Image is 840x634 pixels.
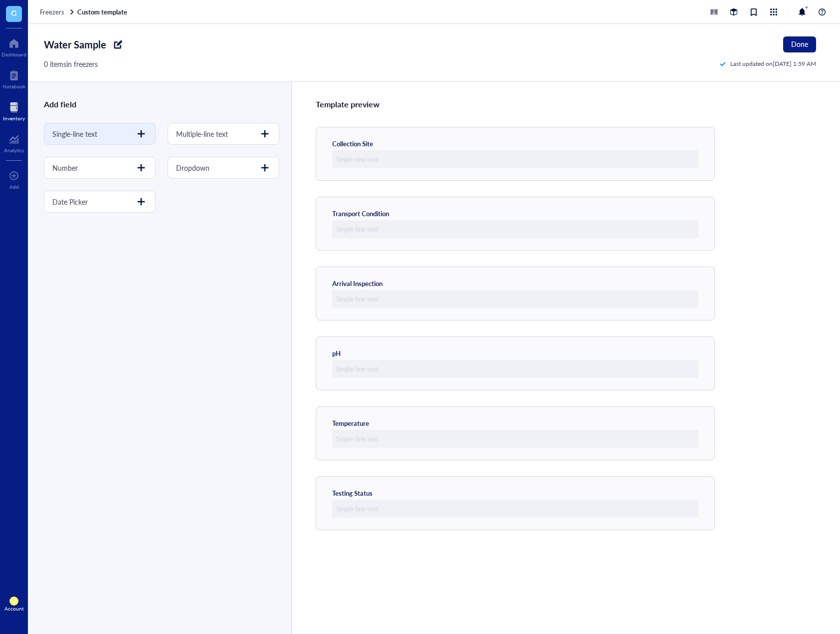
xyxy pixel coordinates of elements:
div: Testing Status [332,489,373,498]
div: pH [332,349,341,358]
a: Notebook [2,67,25,89]
div: Arrival Inspection [332,279,383,288]
div: Dashboard [1,51,26,57]
div: Analytics [4,147,24,153]
div: Water Sample [44,36,106,52]
a: Custom template [77,7,129,16]
span: Freezers [40,7,64,16]
div: Inventory [3,115,25,121]
div: Date Picker [52,196,88,207]
a: Freezers [40,7,75,16]
div: Template preview [316,98,816,111]
div: Temperature [332,419,369,428]
div: Multiple-line text [176,128,228,139]
a: Analytics [4,131,24,153]
div: Single-line text [52,128,97,139]
div: Add field [44,98,279,111]
a: Dashboard [1,35,26,57]
div: Account [4,606,24,612]
div: Notebook [2,83,25,89]
span: Done [791,40,808,48]
div: Add [9,184,19,190]
a: Inventory [3,99,25,121]
div: Number [52,162,78,173]
span: LR [11,599,16,604]
div: Last updated on [DATE] 1:59 AM [719,59,816,68]
div: Collection Site [332,139,373,148]
button: Done [783,36,816,52]
div: 0 items in freezers [44,58,98,69]
span: G [11,6,17,19]
div: Transport Condition [332,209,389,218]
div: Dropdown [176,162,210,173]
